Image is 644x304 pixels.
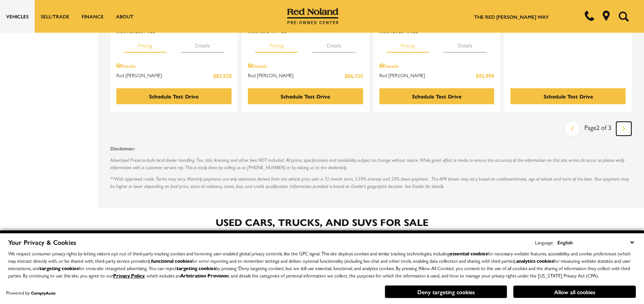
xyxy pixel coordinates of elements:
[110,145,135,152] strong: Disclaimer:
[116,62,232,69] div: Pricing Details - Used 2025 INEOS Grenadier Fieldmaster Edition With Navigation & 4WD
[580,121,615,137] div: Page 2 of 3
[110,156,632,171] p: Advertised Prices include local dealer handling. Tax, title, licensing and other fees NOT include...
[248,88,363,104] div: Schedule Test Drive - Used 2025 INEOS Grenadier Trialmaster Edition With Navigation & 4WD
[345,72,363,80] span: $86,155
[555,238,636,247] select: Language Select
[116,72,232,80] a: Red [PERSON_NAME] $83,928
[379,62,495,69] div: Pricing Details - Used 2025 INEOS Grenadier Quartermaster With Navigation & 4WD
[287,11,339,19] a: Red Noland Pre-Owned
[616,122,631,136] a: next page
[386,35,429,53] button: pricing tab
[180,272,229,279] strong: Arbitration Provision
[412,92,461,100] div: Schedule Test Drive
[113,272,145,279] a: Privacy Policy
[565,122,580,136] a: previous page
[151,257,192,264] strong: functional cookies
[476,72,494,80] span: $95,999
[248,72,345,80] span: Red [PERSON_NAME]
[31,290,56,296] a: ComplyAuto
[281,92,330,100] div: Schedule Test Drive
[474,13,549,20] a: The Red [PERSON_NAME] Way
[255,35,298,53] button: pricing tab
[176,264,216,272] strong: targeting cookies
[287,8,339,25] img: Red Noland Pre-Owned
[450,250,488,257] strong: essential cookies
[8,237,76,247] span: Your Privacy & Cookies
[216,215,428,229] strong: Used Cars, Trucks, and SUVs for Sale
[6,290,56,295] div: Powered by
[116,72,213,80] span: Red [PERSON_NAME]
[110,175,632,190] p: **With approved credit. Terms may vary. Monthly payments are only estimates derived from the vehi...
[544,92,593,100] div: Schedule Test Drive
[379,72,495,80] a: Red [PERSON_NAME] $95,999
[116,88,232,104] div: Schedule Test Drive - Used 2025 INEOS Grenadier Fieldmaster Edition With Navigation & 4WD
[181,35,224,53] button: details tab
[248,72,363,80] a: Red [PERSON_NAME] $86,155
[312,35,356,53] button: details tab
[8,250,636,279] p: We respect consumer privacy rights by letting visitors opt out of third-party tracking cookies an...
[385,285,507,298] button: Deny targeting cookies
[510,88,626,104] div: Schedule Test Drive - Used 2018 Mercedes-Benz G 550 With Navigation
[379,88,495,104] div: Schedule Test Drive - Used 2025 INEOS Grenadier Quartermaster With Navigation & 4WD
[40,264,79,272] strong: targeting cookies
[379,72,476,80] span: Red [PERSON_NAME]
[124,35,166,53] button: pricing tab
[535,240,554,245] div: Language:
[248,62,363,69] div: Pricing Details - Used 2025 INEOS Grenadier Trialmaster Edition With Navigation & 4WD
[443,35,487,53] button: details tab
[213,72,232,80] span: $83,928
[513,286,636,298] button: Allow all cookies
[149,92,198,100] div: Schedule Test Drive
[516,257,554,264] strong: analytics cookies
[615,0,632,32] button: Open the search field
